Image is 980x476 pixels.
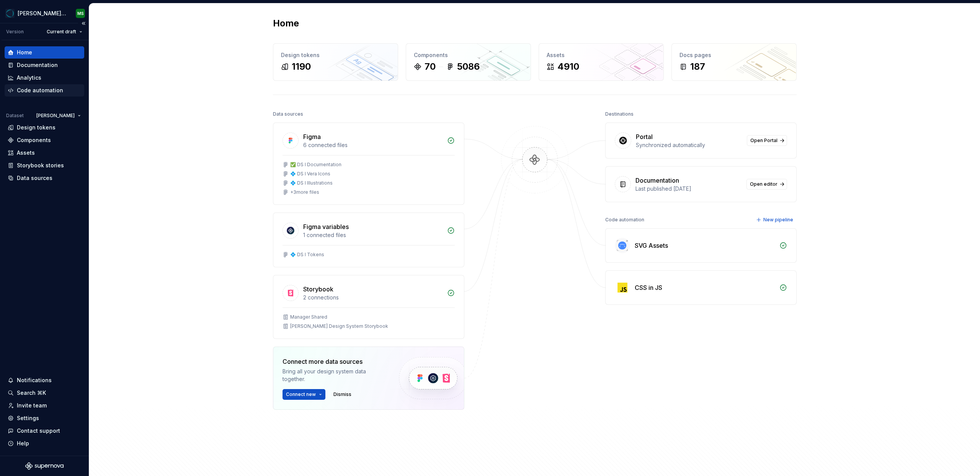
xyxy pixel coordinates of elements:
[283,368,386,383] div: Bring all your design system data together.
[605,109,634,119] div: Destinations
[635,185,742,193] div: Last published [DATE]
[303,285,333,294] div: Storybook
[690,61,705,73] div: 187
[5,46,84,59] a: Home
[635,176,679,185] div: Documentation
[17,87,63,94] div: Code automation
[36,113,75,119] span: [PERSON_NAME]
[5,412,84,424] a: Settings
[303,222,349,231] div: Figma variables
[17,74,41,82] div: Analytics
[636,141,742,149] div: Synchronized automatically
[281,51,390,59] div: Design tokens
[5,59,84,71] a: Documentation
[330,389,355,400] button: Dismiss
[635,241,668,250] div: SVG Assets
[6,113,24,119] div: Dataset
[47,29,76,35] span: Current draft
[290,162,341,168] div: ✅ DS I Documentation
[679,51,789,59] div: Docs pages
[557,61,579,73] div: 4910
[290,252,324,258] div: 💠 DS I Tokens
[5,374,84,386] button: Notifications
[273,213,464,267] a: Figma variables1 connected files💠 DS I Tokens
[5,172,84,184] a: Data sources
[5,134,84,146] a: Components
[290,323,388,329] div: [PERSON_NAME] Design System Storybook
[33,110,84,121] button: [PERSON_NAME]
[17,136,51,144] div: Components
[292,61,311,73] div: 1190
[43,26,86,37] button: Current draft
[5,399,84,412] a: Invite team
[5,121,84,134] a: Design tokens
[17,162,64,169] div: Storybook stories
[754,214,797,225] button: New pipeline
[547,51,656,59] div: Assets
[425,61,436,73] div: 70
[17,61,58,69] div: Documentation
[5,9,15,18] img: e0e0e46e-566d-4916-84b9-f308656432a6.png
[5,147,84,159] a: Assets
[2,5,87,21] button: [PERSON_NAME] Design SystemMS
[750,137,777,144] span: Open Portal
[77,10,84,16] div: MS
[17,149,35,157] div: Assets
[303,141,443,149] div: 6 connected files
[414,51,523,59] div: Components
[273,275,464,339] a: Storybook2 connectionsManager Shared[PERSON_NAME] Design System Storybook
[605,214,644,225] div: Code automation
[290,189,319,195] div: + 3 more files
[283,389,325,400] button: Connect new
[18,10,67,17] div: [PERSON_NAME] Design System
[750,181,777,187] span: Open editor
[273,43,398,81] a: Design tokens1190
[303,231,443,239] div: 1 connected files
[636,132,653,141] div: Portal
[747,135,787,146] a: Open Portal
[273,109,303,119] div: Data sources
[17,376,52,384] div: Notifications
[303,132,321,141] div: Figma
[17,414,39,422] div: Settings
[17,440,29,447] div: Help
[17,389,46,397] div: Search ⌘K
[6,29,24,35] div: Version
[17,174,52,182] div: Data sources
[5,387,84,399] button: Search ⌘K
[5,425,84,437] button: Contact support
[78,18,89,29] button: Collapse sidebar
[290,180,333,186] div: 💠 DS I Illustrations
[273,17,299,29] h2: Home
[5,159,84,172] a: Storybook stories
[763,217,793,223] span: New pipeline
[406,43,531,81] a: Components705086
[17,49,32,56] div: Home
[283,357,386,366] div: Connect more data sources
[5,72,84,84] a: Analytics
[17,124,56,131] div: Design tokens
[17,402,47,409] div: Invite team
[273,123,464,205] a: Figma6 connected files✅ DS I Documentation💠 DS I Vera Icons💠 DS I Illustrations+3more files
[457,61,480,73] div: 5086
[286,391,316,397] span: Connect new
[17,427,60,435] div: Contact support
[5,84,84,97] a: Code automation
[539,43,664,81] a: Assets4910
[290,171,330,177] div: 💠 DS I Vera Icons
[290,314,327,320] div: Manager Shared
[746,179,787,190] a: Open editor
[635,283,662,292] div: CSS in JS
[333,391,351,397] span: Dismiss
[5,437,84,450] button: Help
[671,43,797,81] a: Docs pages187
[303,294,443,301] div: 2 connections
[25,462,64,470] svg: Supernova Logo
